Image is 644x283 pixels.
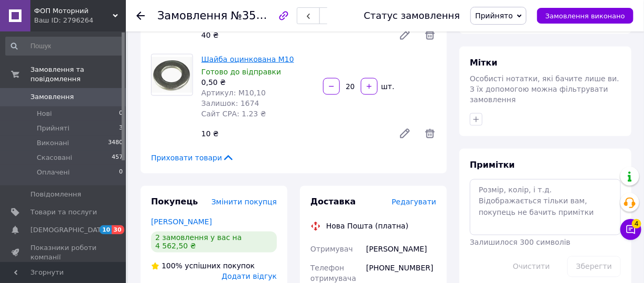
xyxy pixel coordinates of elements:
div: 2 замовлення у вас на 4 562,50 ₴ [151,232,277,253]
span: [DEMOGRAPHIC_DATA] [30,225,108,235]
span: 3 [119,124,123,133]
span: Залишок: 1674 [201,99,259,107]
span: Прийнято [475,12,513,20]
span: 3480 [108,138,123,148]
span: ФОП Моторний [34,6,113,16]
div: успішних покупок [151,261,255,271]
a: Редагувати [394,25,415,46]
span: Додати відгук [222,273,277,281]
span: Готово до відправки [201,68,281,76]
input: Пошук [5,37,124,56]
span: 0 [119,168,123,177]
span: Видалити [424,29,436,41]
span: Сайт СРА: 1.23 ₴ [201,110,266,118]
span: 100% [162,262,183,270]
div: Статус замовлення [364,10,460,21]
span: Прийняті [37,124,69,133]
span: Покупець [151,197,198,207]
div: Ваш ID: 2796264 [34,16,126,25]
span: Особисті нотатки, які бачите лише ви. З їх допомогою можна фільтрувати замовлення [470,74,619,104]
span: Скасовані [37,153,72,162]
div: Повернутися назад [136,10,145,21]
a: Шайба оцинкована М10 [201,55,294,63]
div: 10 ₴ [197,126,390,141]
button: Замовлення виконано [537,8,634,24]
span: Залишилося 300 символів [470,238,571,247]
div: [PERSON_NAME] [364,240,438,259]
span: 4 [632,219,641,228]
div: шт. [379,81,395,92]
span: Видалити [424,127,436,140]
span: Отримувач [310,245,353,254]
span: Нові [37,109,52,118]
span: Замовлення [30,92,74,102]
span: Повідомлення [30,190,81,199]
span: Показники роботи компанії [30,243,97,262]
span: Артикул: М10,10 [201,89,266,97]
span: 457 [112,153,123,162]
span: Доставка [310,197,356,207]
span: Змінити покупця [211,198,277,206]
span: Замовлення та повідомлення [30,65,126,84]
span: Мітки [470,58,498,68]
div: Нова Пошта (платна) [324,221,411,232]
div: 0,50 ₴ [201,77,315,88]
span: 0 [119,109,123,118]
button: Чат з покупцем4 [620,219,641,240]
div: 40 ₴ [197,28,390,42]
span: Оплачені [37,168,70,177]
span: Редагувати [392,198,436,206]
span: Товари та послуги [30,208,97,217]
img: Шайба оцинкована М10 [152,57,192,93]
span: Примітки [470,160,515,170]
span: Замовлення [157,9,228,22]
span: Приховати товари [151,153,234,163]
a: Редагувати [394,123,415,144]
span: Телефон отримувача [310,264,356,283]
span: Замовлення виконано [545,12,625,20]
a: [PERSON_NAME] [151,218,212,226]
span: Виконані [37,138,69,148]
span: 30 [112,225,124,234]
span: №356754696 [231,9,305,22]
span: 10 [100,225,112,234]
